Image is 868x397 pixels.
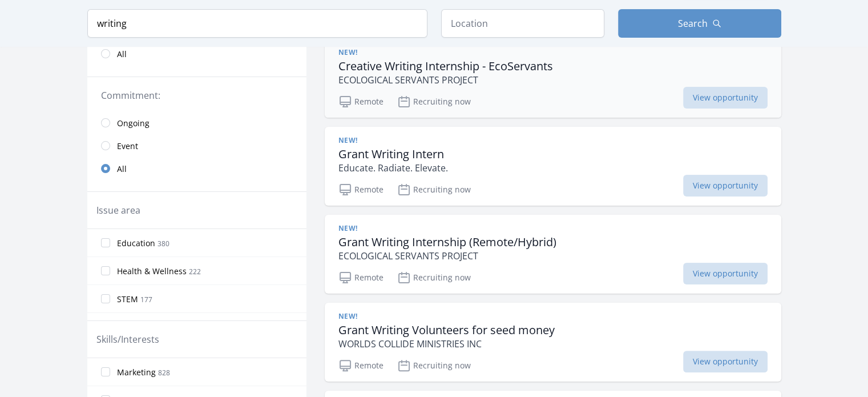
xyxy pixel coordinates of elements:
span: View opportunity [683,263,768,284]
span: Marketing [117,367,156,378]
p: ECOLOGICAL SERVANTS PROJECT [338,249,556,263]
span: View opportunity [683,87,768,109]
p: Remote [338,271,383,284]
p: ECOLOGICAL SERVANTS PROJECT [338,73,553,87]
span: 177 [140,295,152,304]
span: Event [117,141,138,152]
span: 380 [158,239,169,248]
span: New! [338,224,358,233]
input: Marketing 828 [101,367,110,376]
a: New! Grant Writing Internship (Remote/Hybrid) ECOLOGICAL SERVANTS PROJECT Remote Recruiting now V... [325,215,781,294]
span: New! [338,312,358,321]
span: Search [678,17,708,30]
a: New! Creative Writing Internship - EcoServants ECOLOGICAL SERVANTS PROJECT Remote Recruiting now ... [325,39,781,118]
p: Remote [338,183,383,197]
p: WORLDS COLLIDE MINISTRIES INC [338,337,555,351]
span: View opportunity [683,175,768,197]
input: Education 380 [101,238,110,247]
a: Ongoing [87,111,306,134]
h3: Creative Writing Internship - EcoServants [338,59,553,73]
legend: Skills/Interests [96,332,159,346]
span: 222 [189,267,201,276]
h3: Grant Writing Volunteers for seed money [338,323,555,337]
input: STEM 177 [101,294,110,303]
p: Remote [338,359,383,372]
a: All [87,157,306,180]
p: Recruiting now [397,95,471,109]
span: Ongoing [117,118,150,129]
p: Recruiting now [397,271,471,284]
p: Recruiting now [397,359,471,372]
p: Educate. Radiate. Elevate. [338,161,448,175]
a: New! Grant Writing Intern Educate. Radiate. Elevate. Remote Recruiting now View opportunity [325,127,781,206]
span: New! [338,48,358,57]
h3: Grant Writing Intern [338,147,448,161]
span: View opportunity [683,351,768,372]
span: New! [338,136,358,145]
p: Remote [338,95,383,109]
span: All [117,49,127,60]
legend: Issue area [96,203,140,217]
a: Event [87,134,306,157]
span: All [117,163,127,175]
p: Recruiting now [397,183,471,197]
span: STEM [117,294,138,305]
span: Education [117,238,155,249]
legend: Commitment: [101,89,293,102]
a: All [87,42,306,65]
span: Health & Wellness [117,266,187,277]
input: Location [441,9,604,38]
input: Keyword [87,9,427,38]
a: New! Grant Writing Volunteers for seed money WORLDS COLLIDE MINISTRIES INC Remote Recruiting now ... [325,303,781,382]
button: Search [618,9,781,38]
input: Health & Wellness 222 [101,266,110,275]
span: 828 [158,368,170,378]
h3: Grant Writing Internship (Remote/Hybrid) [338,235,556,249]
